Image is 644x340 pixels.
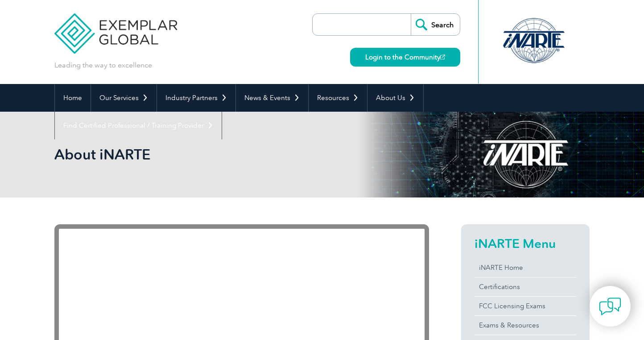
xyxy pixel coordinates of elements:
[475,277,576,296] a: Certifications
[55,112,222,139] a: Find Certified Professional / Training Provider
[475,297,576,315] a: FCC Licensing Exams
[367,84,423,112] a: About Us
[411,14,460,35] input: Search
[157,84,235,112] a: Industry Partners
[475,236,576,251] h2: iNARTE Menu
[309,84,367,112] a: Resources
[55,84,91,112] a: Home
[91,84,157,112] a: Our Services
[236,84,308,112] a: News & Events
[54,147,429,162] h2: About iNARTE
[350,48,460,67] a: Login to the Community
[54,60,152,70] p: Leading the way to excellence
[440,55,445,59] img: open_square.png
[599,295,621,318] img: contact-chat.png
[475,316,576,335] a: Exams & Resources
[475,258,576,277] a: iNARTE Home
